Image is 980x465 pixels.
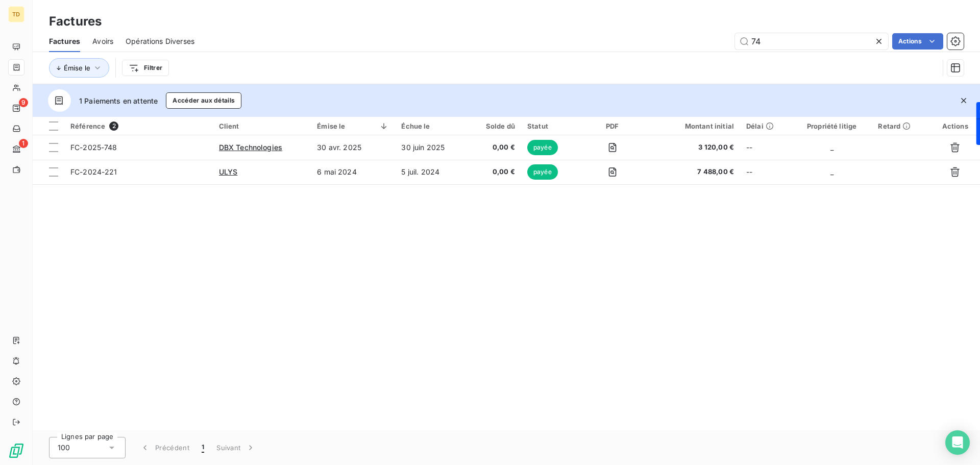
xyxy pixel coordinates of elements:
[70,122,105,130] span: Référence
[109,121,118,131] span: 2
[527,140,558,155] span: payée
[317,122,389,130] div: Émise le
[64,64,90,72] span: Émise le
[70,143,117,152] span: FC-2025-748
[945,430,970,455] div: Open Intercom Messenger
[311,135,395,160] td: 30 avr. 2025
[19,98,28,107] span: 9
[735,33,888,50] input: Rechercher
[134,437,195,458] button: Précédent
[219,122,305,130] div: Client
[58,443,70,453] span: 100
[651,167,734,177] span: 7 488,00 €
[8,6,24,22] div: TD
[166,92,241,109] button: Accéder aux détails
[586,122,638,130] div: PDF
[92,36,113,46] span: Avoirs
[122,60,169,76] button: Filtrer
[740,160,792,184] td: --
[527,164,558,180] span: payée
[8,443,24,459] img: Logo LeanPay
[651,142,734,153] span: 3 120,00 €
[49,12,102,31] h3: Factures
[651,122,734,130] div: Montant initial
[474,167,515,177] span: 0,00 €
[19,139,28,148] span: 1
[70,167,117,176] span: FC-2024-221
[395,135,467,160] td: 30 juin 2025
[830,167,834,176] span: _
[311,160,395,184] td: 6 mai 2024
[527,122,574,130] div: Statut
[210,437,262,458] button: Suivant
[219,143,282,152] span: DBX Technologies
[219,167,238,176] span: ULYS
[474,122,515,130] div: Solde dû
[878,122,924,130] div: Retard
[126,36,194,46] span: Opérations Diverses
[798,122,866,130] div: Propriété litige
[49,58,109,78] button: Émise le
[79,95,158,106] span: 1 Paiements en attente
[202,443,204,453] span: 1
[740,135,792,160] td: --
[937,122,974,130] div: Actions
[746,122,786,130] div: Délai
[830,143,834,152] span: _
[395,160,467,184] td: 5 juil. 2024
[892,33,943,50] button: Actions
[49,36,80,46] span: Factures
[401,122,461,130] div: Échue le
[195,437,210,458] button: 1
[474,142,515,153] span: 0,00 €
